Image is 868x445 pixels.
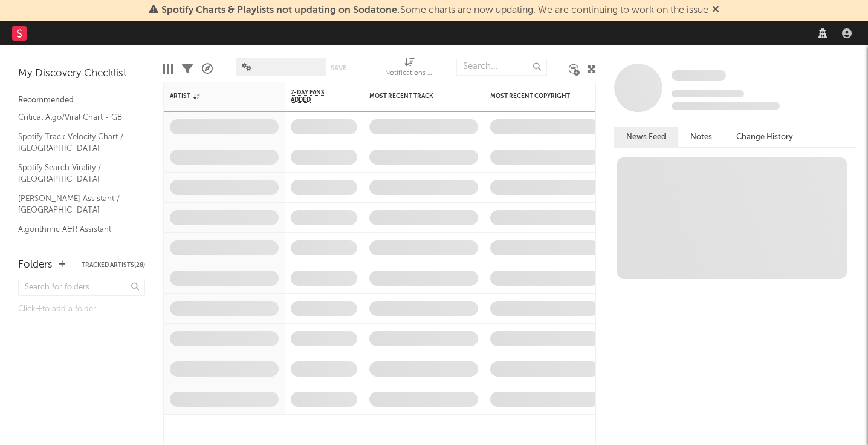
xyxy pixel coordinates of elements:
div: Recommended [18,93,145,108]
input: Search... [456,58,547,76]
a: Some Artist [672,70,726,82]
a: Spotify Search Virality / [GEOGRAPHIC_DATA] [18,161,133,186]
div: Edit Columns [163,51,173,87]
a: Critical Algo/Viral Chart - GB [18,111,133,124]
div: Click to add a folder. [18,302,145,317]
div: Folders [18,258,53,272]
button: Save [331,65,346,71]
span: Some Artist [672,70,726,81]
span: Dismiss [712,5,719,15]
div: A&R Pipeline [202,51,213,87]
button: Change History [724,127,805,147]
a: [PERSON_NAME] Assistant / [GEOGRAPHIC_DATA] [18,192,133,217]
div: Artist [170,93,261,100]
button: News Feed [614,127,678,147]
span: Spotify Charts & Playlists not updating on Sodatone [161,5,397,15]
div: Notifications (Artist) [385,67,433,81]
div: Filters [182,51,193,87]
a: Algorithmic A&R Assistant ([GEOGRAPHIC_DATA]) [18,223,133,248]
span: 0 fans last week [672,102,780,110]
div: Most Recent Track [369,93,460,100]
div: My Discovery Checklist [18,67,145,81]
span: Tracking Since: [DATE] [672,90,744,97]
span: : Some charts are now updating. We are continuing to work on the issue [161,5,708,15]
span: 7-Day Fans Added [291,89,339,104]
div: Most Recent Copyright [490,93,581,100]
input: Search for folders... [18,279,145,296]
button: Notes [678,127,724,147]
div: Notifications (Artist) [385,51,433,87]
a: Spotify Track Velocity Chart / [GEOGRAPHIC_DATA] [18,130,133,155]
button: Tracked Artists(28) [82,262,145,268]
